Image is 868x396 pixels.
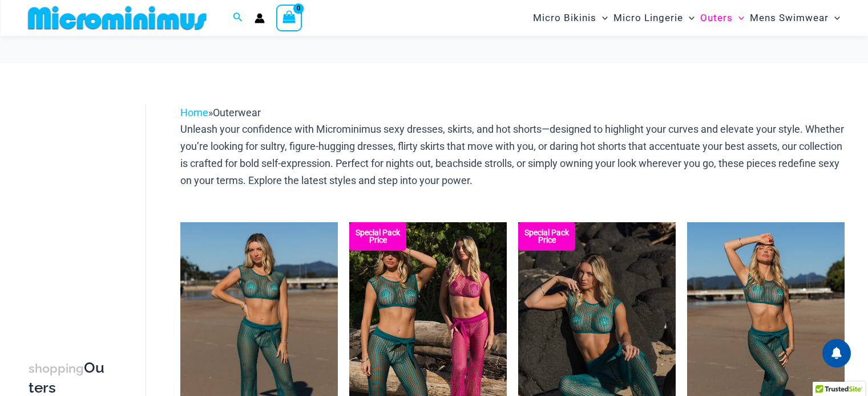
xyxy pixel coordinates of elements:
b: Special Pack Price [518,229,575,244]
iframe: TrustedSite Certified [29,95,131,323]
a: Micro LingerieMenu ToggleMenu Toggle [611,3,697,32]
span: Menu Toggle [829,3,840,32]
a: Mens SwimwearMenu ToggleMenu Toggle [747,3,843,32]
span: Menu Toggle [683,3,695,32]
span: Outers [700,3,733,32]
img: MM SHOP LOGO FLAT [23,5,211,31]
nav: Site Navigation [528,2,845,34]
a: Micro BikinisMenu ToggleMenu Toggle [530,3,611,32]
span: Micro Bikinis [533,3,596,32]
span: shopping [29,361,84,375]
a: View Shopping Cart, empty [276,5,302,31]
a: Account icon link [255,13,265,23]
b: Special Pack Price [349,229,406,244]
span: Menu Toggle [596,3,608,32]
span: Menu Toggle [733,3,744,32]
a: Search icon link [233,11,243,25]
span: Mens Swimwear [750,3,829,32]
a: OutersMenu ToggleMenu Toggle [697,3,747,32]
span: Outerwear [213,107,261,119]
span: » [180,107,261,119]
a: Home [180,107,208,119]
span: Micro Lingerie [613,3,683,32]
p: Unleash your confidence with Microminimus sexy dresses, skirts, and hot shorts—designed to highli... [180,121,845,189]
